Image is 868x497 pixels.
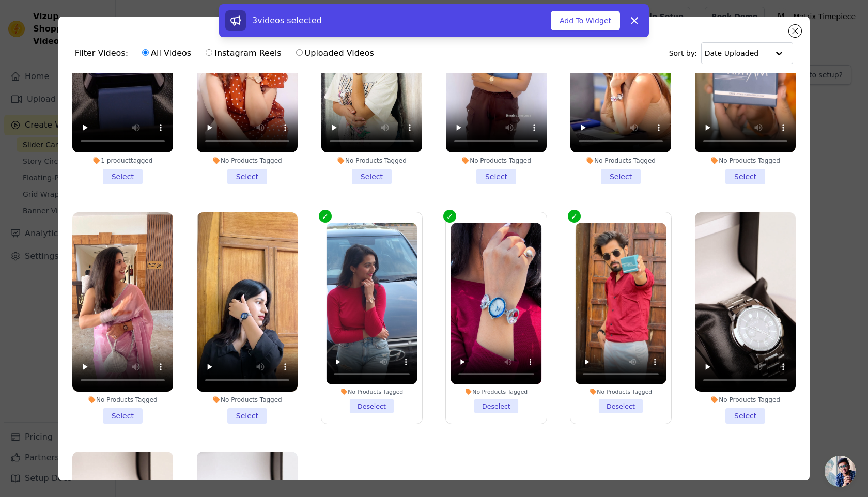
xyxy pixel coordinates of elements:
label: Instagram Reels [205,46,282,60]
div: No Products Tagged [72,396,173,404]
div: No Products Tagged [321,157,422,165]
a: Open chat [825,456,856,487]
div: No Products Tagged [327,388,417,395]
div: Sort by: [669,42,794,64]
div: No Products Tagged [576,388,667,395]
div: 1 product tagged [72,157,173,165]
div: No Products Tagged [451,388,542,395]
span: 3 videos selected [252,15,322,25]
div: No Products Tagged [695,157,796,165]
div: Filter Videos: [75,41,380,65]
div: No Products Tagged [197,396,298,404]
button: Add To Widget [551,11,620,30]
div: No Products Tagged [446,157,547,165]
label: Uploaded Videos [296,46,375,60]
div: No Products Tagged [197,157,298,165]
div: No Products Tagged [570,157,671,165]
label: All Videos [142,46,192,60]
div: No Products Tagged [695,396,796,404]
